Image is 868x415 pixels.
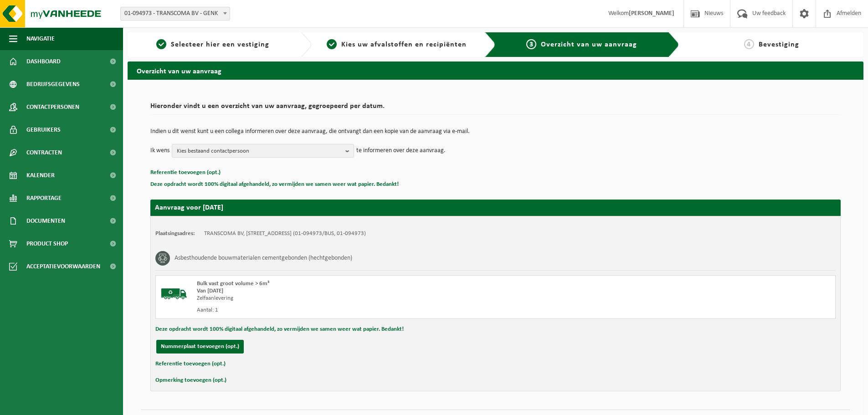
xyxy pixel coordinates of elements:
span: Bulk vast groot volume > 6m³ [197,281,269,287]
span: Documenten [26,210,65,232]
button: Deze opdracht wordt 100% digitaal afgehandeld, zo vermijden we samen weer wat papier. Bedankt! [150,179,399,190]
strong: [PERSON_NAME] [629,10,674,17]
span: Kalender [26,164,55,187]
div: Aantal: 1 [197,307,532,314]
button: Kies bestaand contactpersoon [172,144,354,158]
span: 01-094973 - TRANSCOMA BV - GENK [120,7,230,20]
strong: Van [DATE] [197,288,223,294]
span: Navigatie [26,27,55,50]
td: TRANSCOMA BV, [STREET_ADDRESS] (01-094973/BUS, 01-094973) [204,230,366,237]
strong: Plaatsingsadres: [155,231,195,236]
span: Dashboard [26,50,61,73]
h2: Overzicht van uw aanvraag [128,61,863,79]
img: BL-SO-LV.png [160,280,188,307]
strong: Aanvraag voor [DATE] [155,204,223,211]
span: Bedrijfsgegevens [26,73,80,96]
span: Gebruikers [26,118,61,141]
span: Overzicht van uw aanvraag [541,41,637,48]
span: Kies bestaand contactpersoon [177,144,342,158]
span: 01-094973 - TRANSCOMA BV - GENK [121,7,230,20]
h3: Asbesthoudende bouwmaterialen cementgebonden (hechtgebonden) [175,251,352,266]
span: Rapportage [26,187,62,210]
span: 2 [327,39,337,49]
div: Zelfaanlevering [197,295,532,302]
button: Opmerking toevoegen (opt.) [155,374,226,386]
span: 4 [744,39,754,49]
p: te informeren over deze aanvraag. [356,144,446,158]
span: 1 [156,39,166,49]
span: Acceptatievoorwaarden [26,255,100,278]
iframe: chat widget [5,395,152,415]
p: Ik wens [150,144,169,158]
span: Selecteer hier een vestiging [171,41,269,48]
button: Referentie toevoegen (opt.) [150,167,221,179]
button: Deze opdracht wordt 100% digitaal afgehandeld, zo vermijden we samen weer wat papier. Bedankt! [155,323,404,335]
button: Referentie toevoegen (opt.) [155,358,226,370]
span: 3 [526,39,536,49]
span: Bevestiging [759,41,799,48]
span: Contracten [26,141,62,164]
a: 2Kies uw afvalstoffen en recipiënten [316,39,478,50]
span: Contactpersonen [26,96,79,118]
a: 1Selecteer hier een vestiging [132,39,293,50]
span: Product Shop [26,232,68,255]
span: Kies uw afvalstoffen en recipiënten [341,41,467,48]
button: Nummerplaat toevoegen (opt.) [156,340,244,354]
h2: Hieronder vindt u een overzicht van uw aanvraag, gegroepeerd per datum. [150,102,841,115]
p: Indien u dit wenst kunt u een collega informeren over deze aanvraag, die ontvangt dan een kopie v... [150,128,841,135]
